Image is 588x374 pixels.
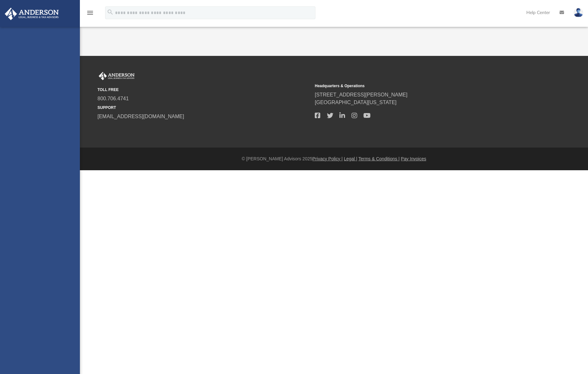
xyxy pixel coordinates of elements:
[3,8,61,20] img: Anderson Advisors Platinum Portal
[86,9,94,17] i: menu
[401,156,426,161] a: Pay Invoices
[80,156,588,162] div: © [PERSON_NAME] Advisors 2025
[315,100,397,105] a: [GEOGRAPHIC_DATA][US_STATE]
[97,114,184,119] a: [EMAIL_ADDRESS][DOMAIN_NAME]
[97,96,129,101] a: 800.706.4741
[315,92,407,97] a: [STREET_ADDRESS][PERSON_NAME]
[97,105,310,111] small: SUPPORT
[315,83,528,89] small: Headquarters & Operations
[97,87,310,93] small: TOLL FREE
[86,12,94,17] a: menu
[97,72,136,80] img: Anderson Advisors Platinum Portal
[574,8,583,17] img: User Pic
[107,9,114,16] i: search
[344,156,357,161] a: Legal |
[313,156,343,161] a: Privacy Policy |
[359,156,400,161] a: Terms & Conditions |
